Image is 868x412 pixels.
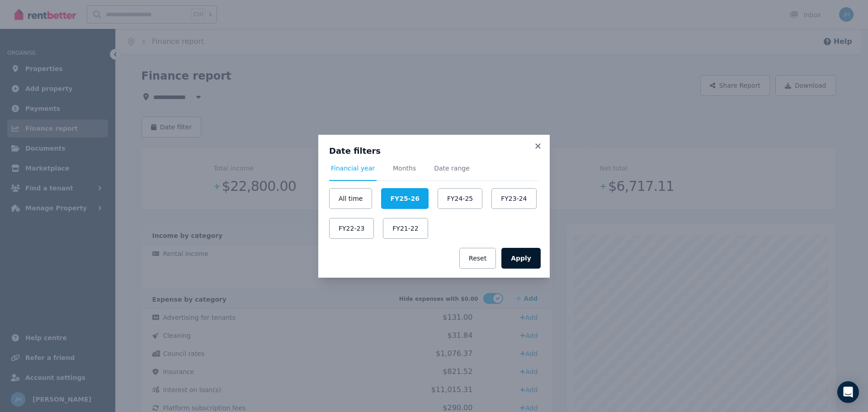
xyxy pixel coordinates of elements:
[329,146,539,156] h3: Date filters
[383,218,428,239] button: FY21-22
[434,164,470,173] span: Date range
[837,381,859,403] div: Open Intercom Messenger
[459,248,496,269] button: Reset
[329,164,539,181] nav: Tabs
[331,164,375,173] span: Financial year
[329,218,374,239] button: FY22-23
[381,188,428,209] button: FY25-26
[491,188,536,209] button: FY23-24
[393,164,416,173] span: Months
[438,188,482,209] button: FY24-25
[329,188,372,209] button: All time
[501,248,541,269] button: Apply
